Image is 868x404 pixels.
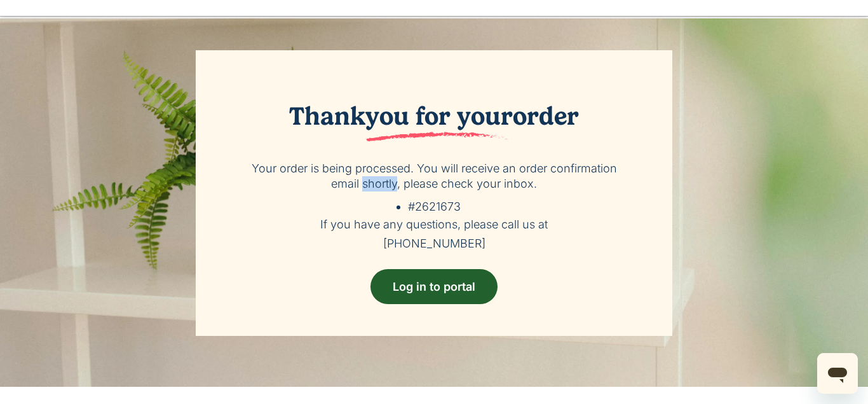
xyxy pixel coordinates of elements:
[240,161,628,192] p: Your order is being processed. You will receive an order confirmation email shortly, please check...
[817,353,858,394] iframe: Button to launch messaging window
[240,101,628,142] h2: Thank order
[365,101,513,142] span: you for your
[240,215,628,253] h5: If you have any questions, please call us at [PHONE_NUMBER]
[370,269,498,304] a: Log in to portal
[408,200,461,213] span: #2621673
